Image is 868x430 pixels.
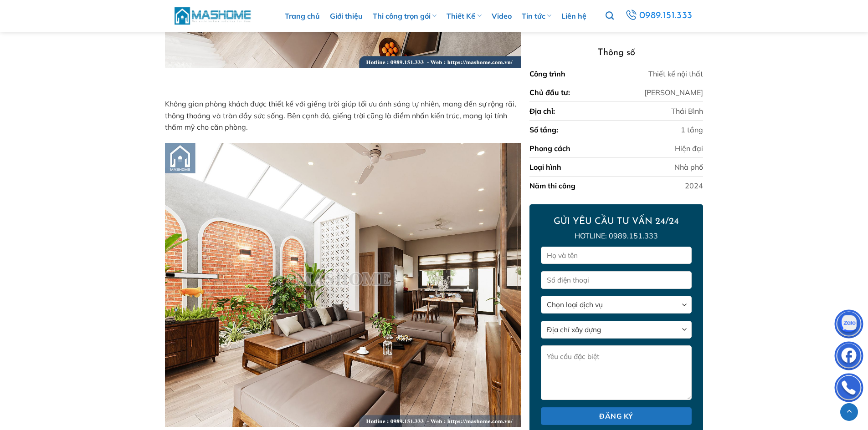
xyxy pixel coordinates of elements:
div: Địa chỉ: [529,106,555,116]
div: Hiện đại [675,143,703,154]
input: Đăng ký [541,407,691,425]
img: Phone [835,375,863,403]
div: Công trình [529,68,565,79]
div: 1 tầng [681,124,703,135]
div: [PERSON_NAME] [644,87,703,98]
a: Lên đầu trang [840,403,858,421]
p: Hotline: 0989.151.333 [541,230,691,242]
div: Năm thi công [529,180,575,191]
div: Chủ đầu tư: [529,87,570,98]
img: Facebook [835,344,863,371]
h3: Thông số [529,46,703,60]
input: Họ và tên [541,247,691,264]
div: Nhà phố [674,162,703,172]
div: Thiết kế nội thất [648,68,703,79]
img: Thiết kế nội thất - Anh Chuẩn - Thái Bình 15 [165,143,520,427]
div: 2024 [685,180,703,191]
a: Tìm kiếm [606,6,614,25]
span: 0989.151.333 [639,8,693,24]
h2: GỬI YÊU CẦU TƯ VẤN 24/24 [541,216,691,228]
div: Thái Bình [671,106,703,116]
img: MasHome – Tổng Thầu Thiết Kế Và Xây Nhà Trọn Gói [175,6,252,25]
div: Loại hình [529,162,561,172]
p: Không gian phòng khách được thiết kế với giếng trời giúp tối ưu ánh sáng tự nhiên, mang đến sự rộ... [165,98,520,133]
div: Phong cách [529,143,570,154]
a: 0989.151.333 [624,8,694,24]
img: Zalo [835,312,863,339]
input: Số điện thoại [541,271,691,289]
div: Số tầng: [529,124,558,135]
